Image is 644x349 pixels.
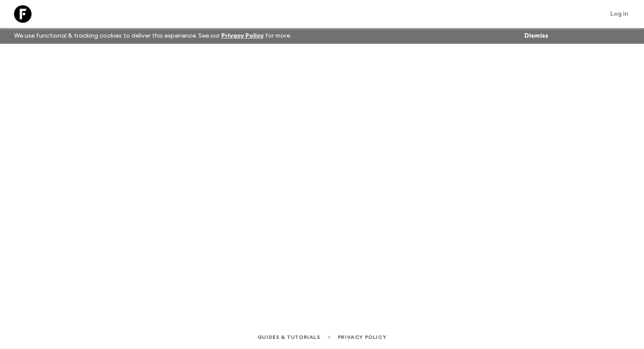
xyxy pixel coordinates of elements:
a: Privacy Policy [221,33,264,39]
a: Guides & Tutorials [258,332,320,342]
a: Privacy Policy [338,332,386,342]
p: We use functional & tracking cookies to deliver this experience. See our for more. [11,28,295,44]
a: Log in [605,8,633,20]
button: Dismiss [522,30,550,42]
